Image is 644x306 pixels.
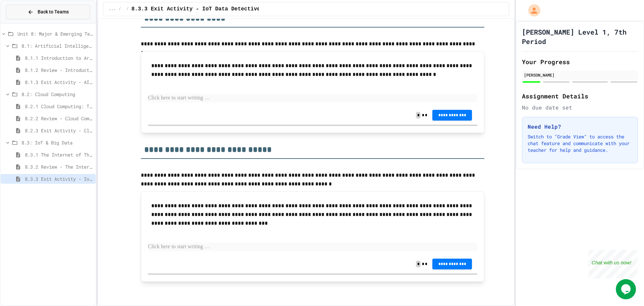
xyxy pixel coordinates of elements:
h3: Need Help? [528,123,632,131]
span: 8.2.2 Review - Cloud Computing [25,115,93,122]
span: / [118,6,121,12]
span: Back to Teams [38,8,69,15]
div: My Account [521,3,542,18]
span: 8.3: IoT & Big Data [21,139,93,146]
h2: Your Progress [522,57,638,67]
div: [PERSON_NAME] [524,72,636,78]
span: 8.3.2 Review - The Internet of Things and Big Data [25,163,93,170]
span: / [126,6,129,12]
span: 8.2.3 Exit Activity - Cloud Service Detective [25,127,93,134]
button: Back to Teams [6,5,90,19]
span: 8.3.3 Exit Activity - IoT Data Detective Challenge [131,5,292,13]
h2: Assignment Details [522,91,638,101]
iframe: chat widget [616,279,637,299]
span: 8.1: Artificial Intelligence Basics [21,42,93,49]
iframe: chat widget [588,250,637,278]
span: 8.1.2 Review - Introduction to Artificial Intelligence [25,67,93,74]
span: 8.1.3 Exit Activity - AI Detective [25,79,93,86]
span: 8.2: Cloud Computing [21,91,93,98]
span: 8.1.1 Introduction to Artificial Intelligence [25,54,93,61]
span: 8.3.1 The Internet of Things and Big Data: Our Connected Digital World [25,151,93,158]
h1: [PERSON_NAME] Level 1, 7th Period [522,27,638,46]
span: 8.2.1 Cloud Computing: Transforming the Digital World [25,103,93,110]
p: Switch to "Grade View" to access the chat feature and communicate with your teacher for help and ... [528,133,632,154]
span: 8.3.3 Exit Activity - IoT Data Detective Challenge [25,175,93,182]
span: Unit 8: Major & Emerging Technologies [17,30,93,37]
span: ... [109,6,116,12]
div: No due date set [522,103,638,112]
